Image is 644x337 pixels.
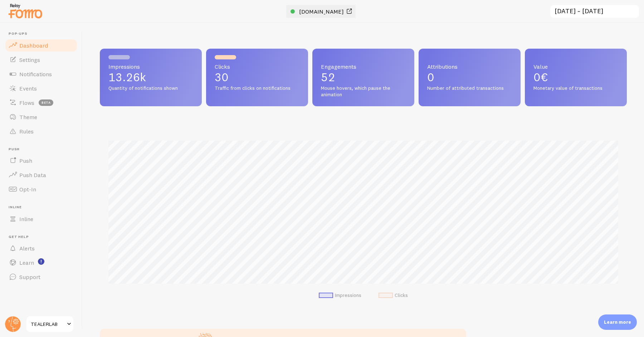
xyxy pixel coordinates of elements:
span: Number of attributed transactions [427,85,512,92]
span: Mouse hovers, which pause the animation [321,85,406,98]
span: Learn [19,259,34,266]
span: Inline [9,205,78,210]
span: Attributions [427,64,512,69]
span: Traffic from clicks on notifications [215,85,299,92]
span: Dashboard [19,42,48,49]
a: Dashboard [4,38,78,53]
span: Push Data [19,171,46,179]
a: Learn [4,255,78,270]
p: 30 [215,72,299,83]
span: Inline [19,215,33,223]
a: Opt-In [4,182,78,196]
span: TEALERLAB [31,320,65,328]
p: 13.26k [108,72,193,83]
span: Push [19,157,32,164]
a: Events [4,81,78,96]
span: Quantity of notifications shown [108,85,193,92]
span: Support [19,273,40,280]
span: Pop-ups [9,31,78,36]
span: Value [533,64,618,69]
svg: <p>Watch New Feature Tutorials!</p> [38,258,44,265]
a: Flows beta [4,96,78,110]
span: Rules [19,128,34,135]
span: Settings [19,56,40,63]
a: Rules [4,124,78,138]
a: Alerts [4,241,78,255]
a: Push Data [4,168,78,182]
p: Learn more [604,319,631,326]
p: 0 [427,72,512,83]
span: Alerts [19,245,35,252]
span: Get Help [9,235,78,239]
a: Support [4,270,78,284]
span: Impressions [108,64,193,69]
span: Flows [19,99,34,106]
p: 52 [321,72,406,83]
span: Notifications [19,70,52,78]
span: Engagements [321,64,406,69]
span: beta [39,99,53,106]
a: Inline [4,212,78,226]
a: Theme [4,110,78,124]
span: Theme [19,113,37,121]
a: Notifications [4,67,78,81]
span: Push [9,147,78,152]
span: Opt-In [19,186,36,193]
li: Clicks [379,292,408,299]
div: Learn more [598,314,637,330]
span: Monetary value of transactions [533,85,618,92]
a: Settings [4,53,78,67]
li: Impressions [319,292,361,299]
span: Clicks [215,64,299,69]
a: Push [4,153,78,168]
span: Events [19,85,37,92]
a: TEALERLAB [26,316,74,333]
img: fomo-relay-logo-orange.svg [8,2,43,20]
span: 0€ [533,70,548,84]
